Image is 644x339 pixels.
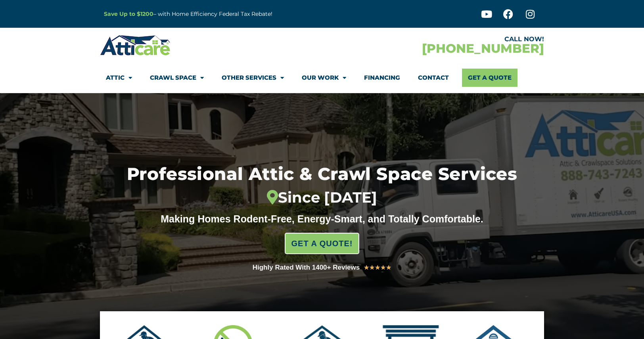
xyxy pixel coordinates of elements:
[364,262,391,273] div: 5/5
[222,69,284,87] a: Other Services
[369,262,375,273] i: ★
[364,262,369,273] i: ★
[86,165,557,207] h1: Professional Attic & Crawl Space Services
[302,69,346,87] a: Our Work
[146,213,498,225] div: Making Homes Rodent-Free, Energy-Smart, and Totally Comfortable.
[104,10,153,17] a: Save Up to $1200
[364,69,400,87] a: Financing
[86,189,557,207] div: Since [DATE]
[253,262,360,273] div: Highly Rated With 1400+ Reviews
[150,69,204,87] a: Crawl Space
[106,69,132,87] a: Attic
[462,69,517,87] a: Get A Quote
[291,236,353,251] span: GET A QUOTE!
[104,10,361,19] p: – with Home Efficiency Federal Tax Rebate!
[418,69,449,87] a: Contact
[386,262,391,273] i: ★
[375,262,380,273] i: ★
[322,36,544,42] div: CALL NOW!
[106,69,538,87] nav: Menu
[285,233,360,254] a: GET A QUOTE!
[380,262,386,273] i: ★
